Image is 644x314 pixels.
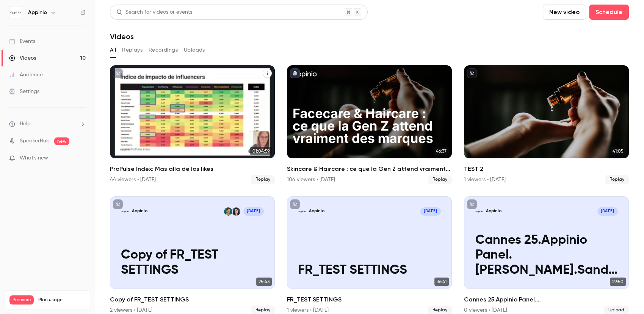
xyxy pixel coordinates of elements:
li: TEST 2 [464,65,629,184]
button: All [110,44,116,56]
button: Replays [122,44,143,56]
span: [DATE] [420,207,441,216]
h2: Skincare & Haircare : ce que la Gen Z attend vraiment des marques [287,164,452,174]
span: Help [20,120,31,128]
button: New video [543,5,586,20]
span: 41:05 [610,147,626,155]
div: Events [9,38,35,45]
div: Settings [9,88,39,95]
button: Uploads [184,44,205,56]
div: Search for videos or events [116,8,192,16]
a: 46:37Skincare & Haircare : ce que la Gen Z attend vraiment des marques106 viewers • [DATE]Replay [287,65,452,184]
span: 36:41 [434,278,449,286]
a: 01:04:59ProPulse Index: Más allá de los likes44 viewers • [DATE]Replay [110,65,275,184]
img: Copy of FR_TEST SETTINGS [121,207,129,216]
h2: Copy of FR_TEST SETTINGS [110,295,275,304]
div: 44 viewers • [DATE] [110,176,156,183]
button: Recordings [149,44,178,56]
img: Appinio [9,6,22,19]
button: unpublished [467,68,477,78]
p: Cannes 25.Appinio Panel.[PERSON_NAME].Sandrine.Heiko.[PERSON_NAME] [475,233,617,278]
span: Replay [605,175,629,184]
span: 25:43 [256,278,272,286]
img: FR_TEST SETTINGS [298,207,306,216]
span: Premium [9,295,34,305]
button: unpublished [113,199,123,209]
span: Plan usage [38,297,85,303]
li: ProPulse Index: Más allá de los likes [110,65,275,184]
p: Copy of FR_TEST SETTINGS [121,248,263,278]
li: Skincare & Haircare : ce que la Gen Z attend vraiment des marques [287,65,452,184]
a: 41:05TEST 21 viewers • [DATE]Replay [464,65,629,184]
a: SpeakerHub [20,137,50,145]
h2: Cannes 25.Appinio Panel.[PERSON_NAME].Sandrine.Heiko.[PERSON_NAME] [464,295,629,304]
button: published [290,68,300,78]
iframe: Noticeable Trigger [77,155,86,162]
h1: Videos [110,32,134,41]
span: [DATE] [597,207,618,216]
img: Cannes 25.Appinio Panel.Louise.Sandrine.Heiko.Christine [475,207,483,216]
span: Replay [428,175,452,184]
h2: ProPulse Index: Más allá de los likes [110,164,275,174]
h2: FR_TEST SETTINGS [287,295,452,304]
p: Appinio [309,208,324,214]
div: 1 viewers • [DATE] [287,306,329,314]
img: Valérie Rager-Brossard [224,207,232,216]
span: 46:37 [434,147,449,155]
div: 1 viewers • [DATE] [464,176,506,183]
button: unpublished [290,199,300,209]
button: unpublished [113,68,123,78]
div: 106 viewers • [DATE] [287,176,335,183]
h6: Appinio [28,9,47,16]
span: 29:50 [610,278,626,286]
h2: TEST 2 [464,164,629,174]
p: FR_TEST SETTINGS [298,263,440,278]
button: unpublished [467,199,477,209]
div: 0 viewers • [DATE] [464,306,507,314]
span: 01:04:59 [250,147,272,155]
p: Appinio [486,208,501,214]
div: Videos [9,54,36,62]
span: What's new [20,154,48,162]
img: Lola Gille [232,207,240,216]
section: Videos [110,5,629,309]
div: 2 viewers • [DATE] [110,306,152,314]
button: Schedule [589,5,629,20]
li: help-dropdown-opener [9,120,86,128]
span: [DATE] [243,207,264,216]
div: Audience [9,71,43,79]
p: Appinio [132,208,147,214]
span: Replay [251,175,275,184]
span: new [54,137,69,145]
